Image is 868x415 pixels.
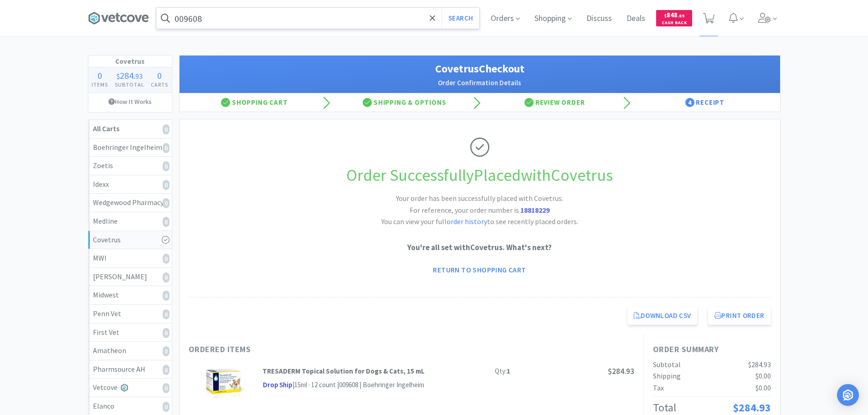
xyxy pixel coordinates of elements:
[156,8,479,29] input: Search by item, sku, manufacturer, ingredient, size...
[88,93,172,110] a: How It Works
[88,379,172,397] a: Vetcove0
[653,382,664,394] div: Tax
[733,400,771,415] span: $284.93
[627,307,698,325] a: Download CSV
[88,305,172,323] a: Penn Vet0
[93,215,167,227] div: Medline
[507,367,510,375] strong: 1
[653,343,771,356] h1: Order Summary
[343,193,616,228] h2: Your order has been successfully placed with Covetrus. You can view your full to see recently pla...
[111,71,148,80] div: .
[426,261,532,279] a: Return to Shopping Cart
[410,205,550,215] span: For reference, your order number is
[93,345,167,357] div: Amatheon
[93,234,167,246] div: Covetrus
[88,212,172,231] a: Medline0
[163,161,169,171] i: 0
[748,360,771,369] span: $284.93
[180,93,330,112] div: Shopping Cart
[685,98,694,107] span: 4
[88,268,172,287] a: [PERSON_NAME]0
[93,327,167,338] div: First Vet
[608,366,634,376] span: $284.93
[93,179,167,190] div: Idexx
[262,379,293,391] span: Drop Ship
[163,383,169,393] i: 0
[189,77,771,88] h2: Order Confirmation Details
[163,143,169,153] i: 0
[93,197,167,209] div: Wedgewood Pharmacy
[662,20,687,26] span: Cash Back
[163,254,169,264] i: 0
[93,271,167,283] div: [PERSON_NAME]
[88,138,172,157] a: Boehringer Ingelheim0
[189,241,771,254] p: You're all set with Covetrus . What's next?
[336,379,424,390] div: | 009608 | Boehringer Ingelheim
[293,380,336,389] span: | 15ml · 12 count
[117,72,120,81] span: $
[163,346,169,356] i: 0
[163,180,169,190] i: 0
[111,80,148,89] h4: Subtotal
[623,15,649,23] a: Deals
[708,307,770,325] button: Print Order
[653,359,681,371] div: Subtotal
[93,160,167,172] div: Zoetis
[447,217,487,226] a: order history
[88,194,172,212] a: Wedgewood Pharmacy0
[148,80,172,89] h4: Carts
[88,323,172,342] a: First Vet0
[163,291,169,301] i: 0
[88,286,172,305] a: Midwest0
[653,370,681,382] div: Shipping
[630,93,780,112] div: Receipt
[157,70,162,81] span: 0
[755,383,771,392] span: $0.00
[88,80,112,89] h4: Items
[189,162,771,189] h1: Order Successfully Placed with Covetrus
[837,384,859,406] div: Open Intercom Messenger
[93,364,167,375] div: Pharmsource AH
[495,366,510,377] div: Qty:
[656,6,692,31] a: $848.89Cash Back
[163,309,169,319] i: 0
[88,249,172,268] a: MWI0
[480,93,630,112] div: Review Order
[189,343,462,356] h1: Ordered Items
[163,124,169,134] i: 0
[520,205,550,215] strong: 18818229
[93,252,167,264] div: MWI
[88,231,172,250] a: Covetrus
[583,15,616,23] a: Discuss
[202,366,245,398] img: 02859cc2f2f64d9da9bb5f216e60932e_208962.png
[93,308,167,320] div: Penn Vet
[442,8,479,29] button: Search
[120,70,134,81] span: 284
[329,93,480,112] div: Shipping & Options
[93,142,167,154] div: Boehringer Ingelheim
[189,60,771,77] h1: Covetrus Checkout
[664,13,667,19] span: $
[88,56,172,67] h1: Covetrus
[88,120,172,138] a: All Carts0
[98,70,102,81] span: 0
[163,402,169,412] i: 0
[88,175,172,194] a: Idexx0
[163,217,169,227] i: 0
[163,272,169,282] i: 0
[93,289,167,301] div: Midwest
[678,13,684,19] span: . 89
[755,371,771,380] span: $0.00
[163,365,169,375] i: 0
[262,367,425,375] strong: TRESADERM Topical Solution for Dogs & Cats, 15 mL
[163,198,169,208] i: 0
[93,400,167,412] div: Elanco
[163,328,169,338] i: 0
[93,124,119,133] strong: All Carts
[88,342,172,360] a: Amatheon0
[664,10,684,19] span: 848
[93,382,167,394] div: Vetcove
[135,72,143,81] span: 93
[88,360,172,379] a: Pharmsource AH0
[88,157,172,175] a: Zoetis0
